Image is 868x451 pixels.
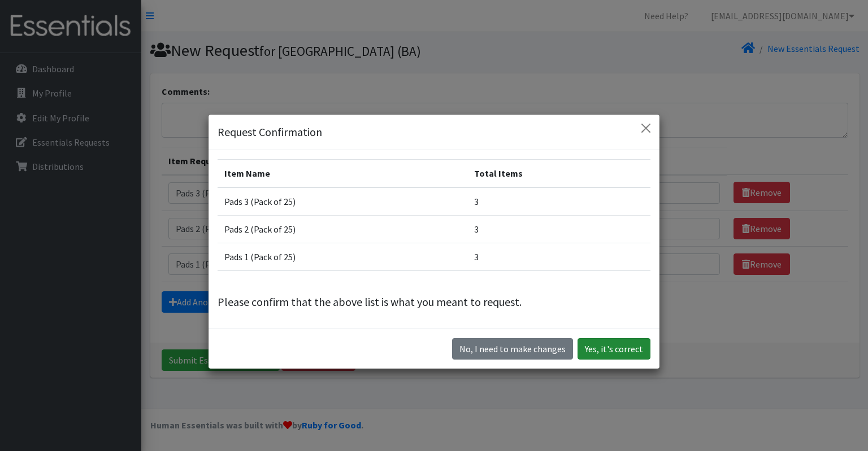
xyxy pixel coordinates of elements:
td: Pads 3 (Pack of 25) [218,187,467,216]
th: Total Items [467,159,650,187]
h5: Request Confirmation [218,124,322,141]
th: Item Name [218,159,467,187]
td: 3 [467,243,650,270]
button: Yes, it's correct [578,338,650,360]
td: 3 [467,215,650,243]
button: Close [637,119,655,137]
td: 3 [467,187,650,216]
td: Pads 1 (Pack of 25) [218,243,467,270]
button: No I need to make changes [452,338,573,360]
p: Please confirm that the above list is what you meant to request. [218,294,650,310]
td: Pads 2 (Pack of 25) [218,215,467,243]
